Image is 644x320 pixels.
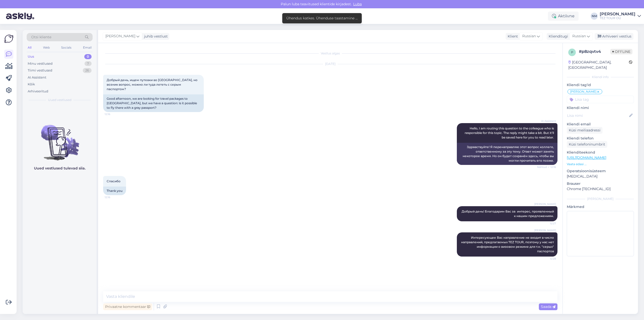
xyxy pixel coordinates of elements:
[567,96,634,103] input: Lisa tag
[60,44,72,51] div: Socials
[568,60,629,70] div: [GEOGRAPHIC_DATA], [GEOGRAPHIC_DATA]
[567,122,634,127] p: Kliendi email
[105,112,124,116] span: 12:16
[103,187,126,195] div: Thank you
[42,44,51,51] div: Web
[567,155,606,160] a: [URL][DOMAIN_NAME]
[571,50,573,54] span: p
[567,136,634,141] p: Kliendi telefon
[548,12,579,21] div: Aktiivne
[570,90,596,93] span: [PERSON_NAME]
[567,127,602,134] div: Küsi meiliaadressi
[567,174,634,179] p: [MEDICAL_DATA]
[461,236,555,253] span: Интересующее Вас направление не входит в число направлений, предлагаемых TEZ TOUR, поэтому у нас ...
[567,186,634,192] p: Chrome [TECHNICAL_ID]
[567,141,607,148] div: Küsi telefoninumbrit
[457,143,557,165] div: Здравствуйте! Я перенаправляю этот вопрос коллеге, ответственному за эту тему. Ответ может занять...
[537,257,556,261] span: 12:28
[595,33,633,40] div: Arhiveeri vestlus
[567,113,628,118] input: Lisa nimi
[352,2,363,6] span: Luba
[506,34,518,39] div: Klient
[600,12,641,20] a: [PERSON_NAME]TEZ TOUR OÜ
[579,49,610,55] div: # p8zqvtv4
[465,126,555,139] span: Hello, I am routing this question to the colleague who is responsible for this topic. The reply m...
[105,195,124,199] span: 12:16
[105,33,135,39] span: [PERSON_NAME]
[522,33,536,39] span: Russian
[591,13,598,20] div: NM
[567,197,634,201] div: [PERSON_NAME]
[567,75,634,79] div: Kliendi info
[28,68,52,73] div: Tiimi vestlused
[28,89,48,94] div: Arhiveeritud
[610,49,632,54] span: Offline
[534,228,556,232] span: [PERSON_NAME]
[534,202,556,206] span: [PERSON_NAME]
[84,54,92,59] div: 0
[567,82,634,88] p: Kliendi tag'id
[286,16,358,21] div: Ühendus katkes. Ühenduse taastamine ...
[537,165,556,169] span: Nähtud ✓ 12:16
[23,116,97,161] img: No chats
[567,168,634,174] p: Operatsioonisüsteem
[462,209,555,218] span: Добрый день! Благодарим Вас за интерес, проявленный к нашим предложениям.
[547,34,568,39] div: Klienditugi
[103,51,557,56] div: Vestlus algas
[572,33,586,39] span: Russian
[28,75,46,80] div: AI Assistent
[103,62,557,66] div: [DATE]
[85,61,92,66] div: 7
[28,54,34,59] div: Uus
[4,34,14,44] img: Askly Logo
[567,204,634,209] p: Märkmed
[142,34,168,39] div: juhib vestlust
[103,303,152,310] div: Privaatne kommentaar
[28,82,35,87] div: Kõik
[82,44,93,51] div: Email
[541,304,555,309] span: Saada
[28,61,53,66] div: Minu vestlused
[600,12,635,16] div: [PERSON_NAME]
[537,119,556,123] span: AI Assistent
[600,16,635,20] div: TEZ TOUR OÜ
[567,150,634,155] p: Klienditeekond
[567,105,634,111] p: Kliendi nimi
[34,166,86,171] p: Uued vestlused tulevad siia.
[48,98,71,102] span: Uued vestlused
[83,68,92,73] div: 26
[107,179,120,183] span: Спасибо
[567,181,634,186] p: Brauser
[27,44,32,51] div: All
[107,78,198,91] span: Добрый день, ищем путевки во [GEOGRAPHIC_DATA], но возник вопрос, можно ли туда лететь с серым па...
[567,162,634,166] p: Vaata edasi ...
[31,34,51,40] span: Otsi kliente
[537,222,556,225] span: 12:27
[103,94,204,112] div: Good afternoon, we are looking for travel packages to [GEOGRAPHIC_DATA], but we have a question: ...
